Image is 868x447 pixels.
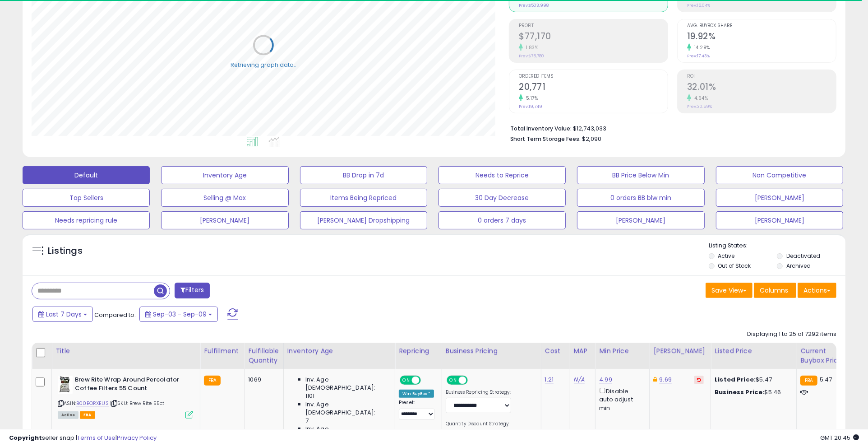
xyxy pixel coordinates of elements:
h2: 20,771 [519,82,668,94]
b: Business Price: [715,388,764,396]
li: $12,743,033 [510,122,830,133]
small: Prev: $503,998 [519,3,549,8]
span: Compared to: [94,311,136,319]
div: Cost [545,346,566,356]
span: ON [401,377,412,384]
small: Prev: 30.59% [687,104,712,109]
strong: Copyright [9,433,42,442]
button: Columns [754,283,796,298]
small: FBA [800,376,817,386]
button: 0 orders BB blw min [577,189,704,207]
button: Needs repricing rule [23,211,150,229]
span: Last 7 Days [46,310,82,319]
small: Prev: 17.43% [687,53,710,59]
div: Fulfillment [204,346,240,356]
button: Inventory Age [161,166,288,184]
button: Items Being Repriced [300,189,427,207]
span: | SKU: Brew Rite 55ct [110,400,165,407]
button: 0 orders 7 days [439,211,566,229]
a: 4.99 [599,375,612,384]
small: 1.83% [523,44,539,51]
div: Business Pricing [446,346,537,356]
span: 2025-09-17 20:45 GMT [820,433,859,442]
span: ROI [687,74,836,79]
button: BB Price Below Min [577,166,704,184]
b: Short Term Storage Fees: [510,135,581,143]
button: [PERSON_NAME] [577,211,704,229]
span: Avg. Buybox Share [687,23,836,28]
div: Disable auto adjust min [599,386,642,412]
label: Archived [786,262,811,270]
h5: Listings [48,245,83,257]
button: Actions [798,283,836,298]
div: Fulfillable Quantity [248,346,279,365]
button: Filters [175,283,210,298]
span: Inv. Age [DEMOGRAPHIC_DATA]: [305,376,388,392]
label: Business Repricing Strategy: [446,389,511,396]
small: Prev: $75,780 [519,53,544,59]
div: Preset: [399,400,435,420]
button: [PERSON_NAME] Dropshipping [300,211,427,229]
span: ON [448,377,459,384]
div: $5.46 [715,388,790,396]
small: 5.17% [523,95,538,102]
div: Displaying 1 to 25 of 7292 items [747,330,836,339]
a: Privacy Policy [117,433,157,442]
span: $2,090 [582,135,601,143]
span: Columns [760,286,788,295]
h2: 19.92% [687,31,836,43]
span: All listings currently available for purchase on Amazon [58,411,78,419]
span: 5.47 [820,375,832,384]
button: Needs to Reprice [439,166,566,184]
span: Sep-03 - Sep-09 [153,310,207,319]
button: [PERSON_NAME] [716,211,843,229]
div: Min Price [599,346,646,356]
button: Last 7 Days [32,307,93,322]
a: Terms of Use [77,433,115,442]
span: Profit [519,23,668,28]
label: Active [718,252,734,260]
div: Repricing [399,346,438,356]
button: Sep-03 - Sep-09 [139,307,218,322]
small: FBA [204,376,221,386]
small: 4.64% [691,95,708,102]
div: 1069 [248,376,276,384]
label: Out of Stock [718,262,751,270]
button: Non Competitive [716,166,843,184]
span: OFF [420,377,434,384]
button: [PERSON_NAME] [161,211,288,229]
img: 41nH1a5g6fL._SL40_.jpg [58,376,73,394]
button: Top Sellers [23,189,150,207]
button: Selling @ Max [161,189,288,207]
span: OFF [466,377,480,384]
a: 1.21 [545,375,554,384]
div: Listed Price [715,346,793,356]
div: Title [55,346,196,356]
div: Inventory Age [287,346,391,356]
span: 1101 [305,392,315,400]
span: Ordered Items [519,74,668,79]
p: Listing States: [709,242,845,250]
a: B00EORXEUS [76,400,109,407]
span: FBA [80,411,95,419]
button: 30 Day Decrease [439,189,566,207]
span: Inv. Age [DEMOGRAPHIC_DATA]: [305,425,388,441]
label: Deactivated [786,252,820,260]
div: [PERSON_NAME] [653,346,707,356]
button: Save View [706,283,753,298]
h2: $77,170 [519,31,668,43]
button: [PERSON_NAME] [716,189,843,207]
div: ASIN: [58,376,193,418]
span: 7 [305,417,309,425]
b: Brew Rite Wrap Around Percolator Coffee Filters 55 Count [75,376,185,395]
small: 14.29% [691,44,710,51]
div: Current Buybox Price [800,346,847,365]
small: Prev: 19,749 [519,104,542,109]
div: Retrieving graph data.. [231,61,296,69]
a: N/A [574,375,585,384]
small: Prev: 15.04% [687,3,710,8]
div: MAP [574,346,592,356]
b: Listed Price: [715,375,756,384]
div: Win BuyBox * [399,390,434,398]
div: seller snap | | [9,434,157,442]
